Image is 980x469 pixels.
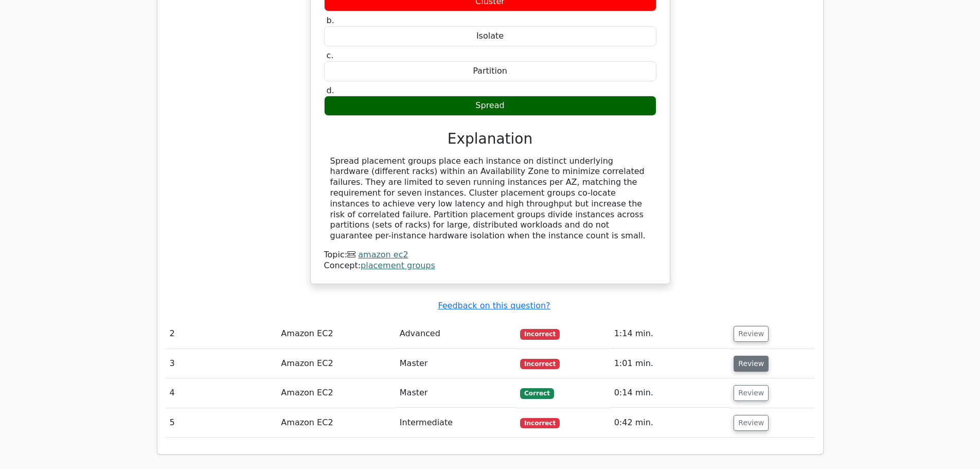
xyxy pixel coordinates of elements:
[324,61,656,81] div: Partition
[610,349,730,378] td: 1:01 min.
[396,378,516,408] td: Master
[327,85,334,95] span: d.
[277,349,395,378] td: Amazon EC2
[438,301,550,310] a: Feedback on this question?
[734,385,769,401] button: Review
[396,319,516,349] td: Advanced
[277,408,395,438] td: Amazon EC2
[324,250,656,260] div: Topic:
[327,50,334,60] span: c.
[396,408,516,438] td: Intermediate
[734,326,769,342] button: Review
[520,359,560,369] span: Incorrect
[330,156,650,241] div: Spread placement groups place each instance on distinct underlying hardware (different racks) wit...
[520,329,560,339] span: Incorrect
[520,418,560,428] span: Incorrect
[734,415,769,431] button: Review
[166,408,277,438] td: 5
[324,96,656,116] div: Spread
[324,26,656,46] div: Isolate
[358,250,408,259] a: amazon ec2
[330,130,650,148] h3: Explanation
[327,15,334,25] span: b.
[324,260,656,271] div: Concept:
[610,378,730,408] td: 0:14 min.
[166,349,277,378] td: 3
[610,408,730,438] td: 0:42 min.
[277,378,395,408] td: Amazon EC2
[734,356,769,372] button: Review
[166,319,277,349] td: 2
[520,388,554,398] span: Correct
[277,319,395,349] td: Amazon EC2
[610,319,730,349] td: 1:14 min.
[166,378,277,408] td: 4
[361,260,435,270] a: placement groups
[396,349,516,378] td: Master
